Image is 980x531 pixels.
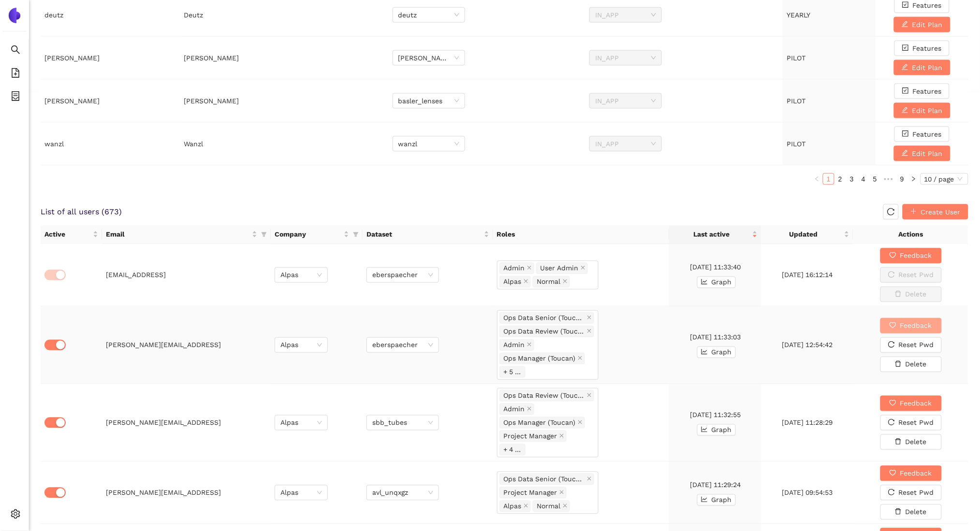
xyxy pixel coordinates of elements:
button: check-squareFeatures [894,84,950,99]
span: Normal [537,277,561,287]
td: PILOT [783,37,876,80]
span: line-chart [701,349,708,356]
button: line-chartGraph [697,424,736,436]
button: right [908,173,920,185]
span: Alpas [499,276,531,288]
span: close [587,476,592,482]
span: Ops Manager (Toucan) [499,417,585,429]
span: IN_APP [595,8,656,22]
span: Create User [921,207,961,217]
td: PILOT [783,80,876,123]
span: reload [888,489,895,497]
div: [DATE] 11:29:24 [673,480,757,490]
a: 1 [823,174,834,184]
span: User Admin [536,263,588,274]
span: Ops Manager (Toucan) [504,353,576,364]
span: Ops Data Review (Toucan) [504,391,585,401]
span: + 4 ... [499,444,526,456]
button: editEdit Plan [894,17,951,32]
span: Graph [712,347,732,358]
span: eberspaecher [372,268,433,282]
span: Admin [499,339,534,351]
span: User Admin [541,263,579,274]
th: this column's title is Email,this column is sortable [102,225,271,244]
button: left [811,173,823,185]
button: heartFeedback [880,466,942,481]
th: this column's title is Dataset,this column is sortable [363,225,493,244]
span: close [578,356,583,362]
span: IN_APP [595,51,656,65]
span: edit [902,150,908,157]
button: heartFeedback [880,318,942,334]
span: line-chart [701,496,708,504]
span: close [587,329,592,335]
li: 5 [869,173,881,185]
span: + 5 ... [504,367,521,377]
span: close [587,393,592,399]
li: 3 [846,173,858,185]
span: heart [890,322,896,330]
span: Email [106,229,250,240]
span: reload [888,419,895,427]
span: Feedback [900,468,932,479]
span: Project Manager [504,488,557,498]
span: Edit Plan [912,62,943,73]
span: sbb_tubes [372,416,433,430]
div: Page Size [921,173,968,185]
button: reloadReset Pwd [880,267,942,283]
span: close [581,265,585,271]
td: [DATE] 11:28:29 [761,384,853,462]
button: check-squareFeatures [894,126,950,142]
span: Features [913,129,942,140]
span: eberspaecher [372,338,433,352]
span: Admin [504,263,525,274]
li: 9 [896,173,908,185]
button: reloadReset Pwd [880,485,942,501]
th: Actions [853,225,968,244]
td: wanzl [41,123,180,166]
span: setting [11,506,20,525]
span: Normal [533,501,570,512]
span: heart [890,400,896,407]
span: Admin [499,263,534,274]
span: Ops Data Senior (Toucan) [499,312,594,324]
span: ••• [881,173,896,185]
td: [PERSON_NAME][EMAIL_ADDRESS] [102,307,271,384]
button: deleteDelete [880,504,942,520]
span: edit [902,64,908,71]
td: PILOT [783,123,876,166]
span: Edit Plan [912,148,943,159]
td: [PERSON_NAME][EMAIL_ADDRESS] [102,384,271,462]
span: check-square [902,1,909,9]
span: basler_lenses [398,94,459,108]
span: close [524,503,528,509]
span: reload [884,208,898,216]
td: [DATE] 16:12:14 [761,244,853,307]
button: plusCreate User [903,204,968,220]
span: Admin [504,404,525,415]
span: Project Manager [499,431,567,442]
td: [EMAIL_ADDRESS] [102,244,271,307]
span: 10 / page [924,174,965,184]
span: Ops Data Senior (Toucan) [504,474,585,485]
span: Dataset [366,229,482,240]
span: close [527,406,532,412]
span: Edit Plan [912,105,943,116]
span: Graph [712,277,732,288]
span: Active [44,229,91,240]
span: Last active [673,229,750,240]
th: Roles [493,225,670,244]
a: 3 [847,174,857,184]
span: Reset Pwd [899,340,934,350]
span: Company [275,229,342,240]
button: editEdit Plan [894,146,951,161]
span: wanzl [398,137,459,151]
img: Logo [7,8,22,23]
button: line-chartGraph [697,277,736,288]
span: edit [902,21,908,28]
span: close [563,503,568,509]
button: line-chartGraph [697,494,736,506]
span: Alpas [280,486,322,500]
span: Graph [712,425,732,435]
div: [DATE] 11:33:40 [673,262,757,273]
